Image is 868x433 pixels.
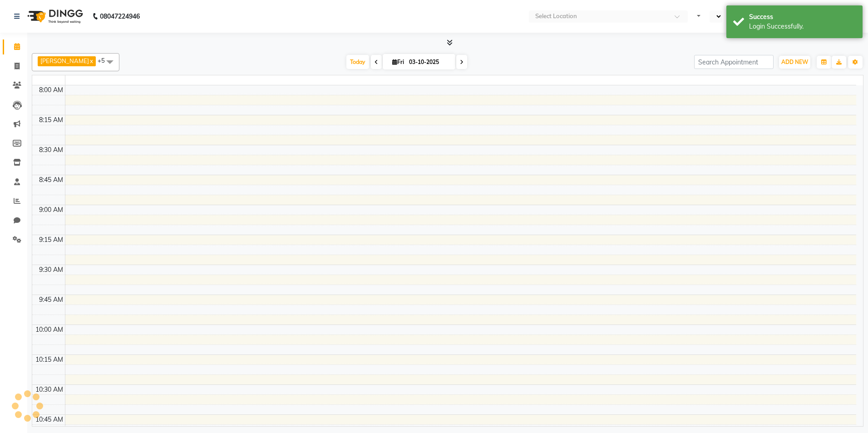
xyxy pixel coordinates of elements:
div: 10:00 AM [34,325,65,335]
div: 9:45 AM [37,295,65,305]
span: +5 [98,57,112,64]
span: ADD NEW [781,59,808,65]
div: 10:30 AM [34,385,65,394]
div: 9:30 AM [37,265,65,275]
div: Login Successfully. [749,22,856,31]
div: Select Location [535,12,577,21]
b: 08047224946 [100,4,140,29]
button: ADD NEW [779,56,810,69]
input: 2025-10-03 [406,55,452,69]
span: Today [346,55,369,69]
div: 10:45 AM [34,415,65,424]
img: logo [23,4,85,29]
div: 10:15 AM [34,355,65,364]
div: 8:30 AM [37,145,65,155]
div: Success [749,12,856,22]
a: x [89,57,93,64]
span: [PERSON_NAME] [40,57,89,64]
span: Fri [390,59,406,65]
input: Search Appointment [694,55,774,69]
div: 9:00 AM [37,205,65,215]
div: 8:45 AM [37,175,65,185]
div: 8:15 AM [37,115,65,125]
div: 8:00 AM [37,85,65,95]
div: 9:15 AM [37,235,65,245]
